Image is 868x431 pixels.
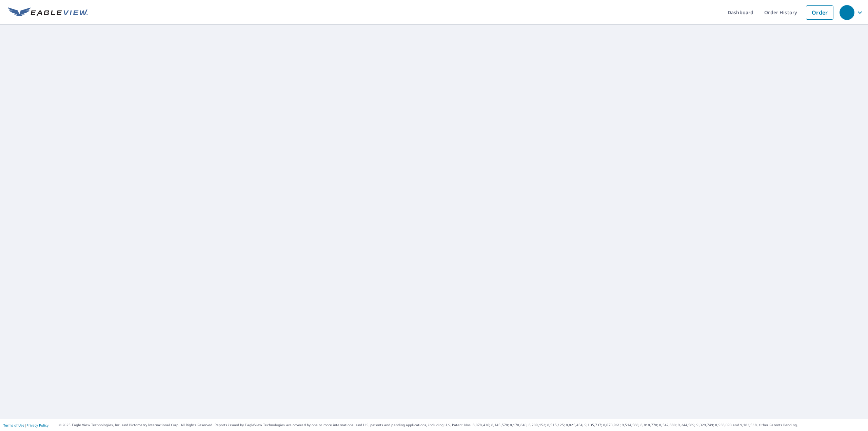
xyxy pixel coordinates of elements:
[8,7,88,18] img: EV Logo
[806,5,833,20] a: Order
[3,423,24,428] a: Terms of Use
[3,423,48,427] p: |
[59,423,865,428] p: © 2025 Eagle View Technologies, Inc. and Pictometry International Corp. All Rights Reserved. Repo...
[26,423,48,428] a: Privacy Policy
